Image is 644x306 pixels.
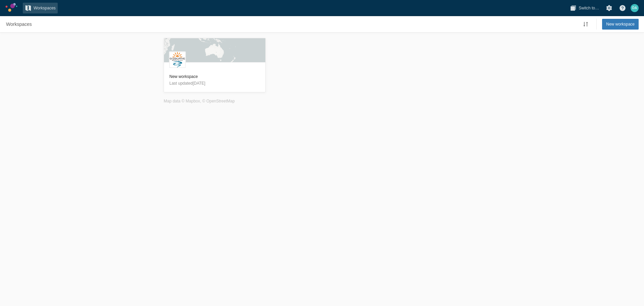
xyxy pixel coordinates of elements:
a: GGisborne District logoNew workspaceLast updated[DATE] [164,38,266,92]
span: Switch to… [579,5,599,11]
a: Workspaces [23,3,58,13]
button: Switch to… [568,3,601,13]
div: DA [631,4,639,12]
p: Last updated [DATE] [169,80,260,87]
button: New workspace [602,19,639,30]
a: Workspaces [4,19,34,30]
nav: Breadcrumb [4,19,34,30]
a: Mapbox [186,99,200,103]
span: Workspaces [6,21,32,28]
span: Workspaces [34,5,56,11]
span: New workspace [606,21,635,28]
div: G [169,52,185,68]
li: Map data © , © [164,98,480,104]
a: OpenStreetMap [206,99,235,103]
h3: New workspace [169,73,260,80]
